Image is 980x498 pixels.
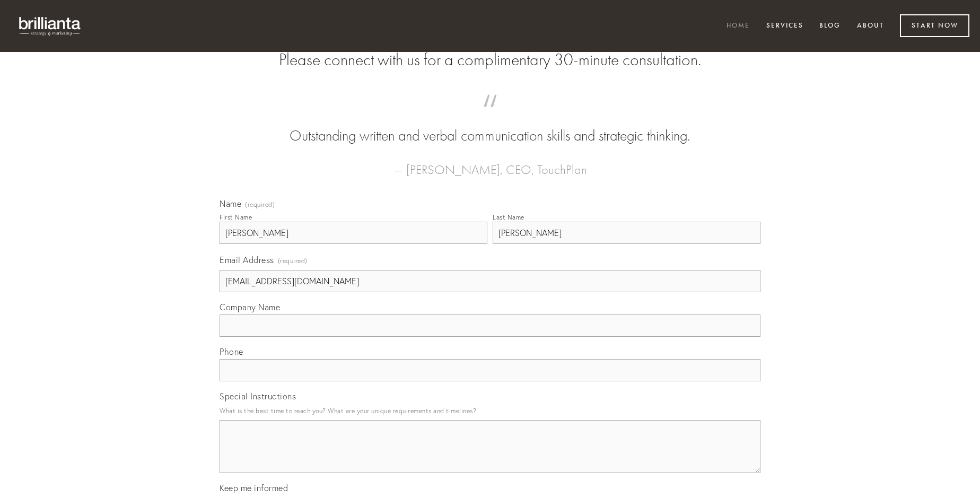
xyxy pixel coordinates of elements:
[220,391,296,401] span: Special Instructions
[220,255,274,265] span: Email Address
[237,105,743,126] span: “
[220,302,280,312] span: Company Name
[237,105,743,146] blockquote: Outstanding written and verbal communication skills and strategic thinking.
[900,14,969,37] a: Start Now
[850,18,891,35] a: About
[220,213,252,221] div: First Name
[245,202,275,208] span: (required)
[220,483,288,493] span: Keep me informed
[220,346,243,357] span: Phone
[493,213,524,221] div: Last Name
[278,254,308,268] span: (required)
[759,18,810,35] a: Services
[812,18,847,35] a: Blog
[720,18,757,35] a: Home
[220,404,760,418] p: What is the best time to reach you? What are your unique requirements and timelines?
[11,11,90,41] img: brillianta - research, strategy, marketing
[220,50,760,70] h2: Please connect with us for a complimentary 30-minute consultation.
[220,198,241,209] span: Name
[237,146,743,180] figcaption: — [PERSON_NAME], CEO, TouchPlan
